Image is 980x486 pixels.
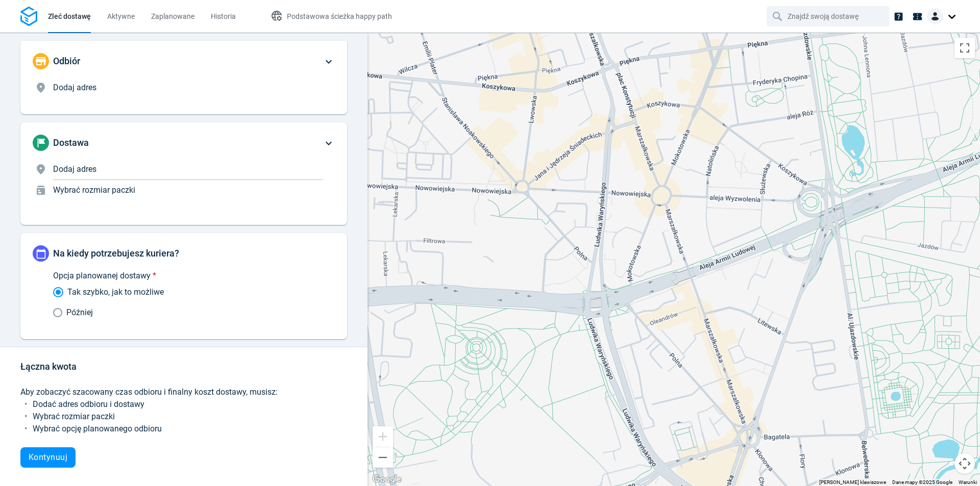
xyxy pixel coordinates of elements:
[20,41,347,114] div: OdbiórDodaj adres
[287,12,392,20] span: Podstawowa ścieżka happy path
[211,12,236,20] span: Historia
[53,137,89,148] span: Dostawa
[959,479,977,485] a: Warunki
[67,286,164,298] span: Tak szybko, jak to możliwe
[954,453,975,474] button: Sterowanie kamerą na mapie
[53,83,96,92] span: Dodaj adres
[927,8,943,24] img: Client
[53,185,135,195] span: Wybrać rozmiar paczki
[53,164,96,174] span: Dodaj adres
[53,271,151,280] span: Opcja planowanej dostawy
[151,12,194,20] span: Zaplanowane
[20,361,77,372] span: Łączna kwota
[788,7,870,26] input: Znajdź swoją dostawę
[48,12,91,20] span: Zleć dostawę
[33,399,144,409] span: Dodać adres odbioru i dostawy
[954,38,975,58] button: Włącz widok pełnoekranowy
[892,479,952,485] span: Dane mapy ©2025 Google
[20,447,76,468] button: Kontynuuj
[20,122,347,225] div: DostawaDodaj adresWybrać rozmiar paczki
[370,473,404,486] img: Google
[20,7,37,27] img: Logo
[33,412,115,421] span: Wybrać rozmiar paczki
[66,306,93,319] span: Później
[29,453,67,462] span: Kontynuuj
[53,248,179,259] span: Na kiedy potrzebujesz kuriera?
[20,387,278,397] span: Aby zobaczyć szacowany czas odbioru i finalny koszt dostawy, musisz:
[819,479,886,486] button: Skróty klawiszowe
[107,12,135,20] span: Aktywne
[33,424,162,433] span: Wybrać opcję planowanego odbioru
[370,473,404,486] a: Pokaż ten obszar w Mapach Google (otwiera się w nowym oknie)
[373,426,393,447] button: Powiększ
[373,447,393,468] button: Pomniejsz
[53,56,80,66] span: Odbiór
